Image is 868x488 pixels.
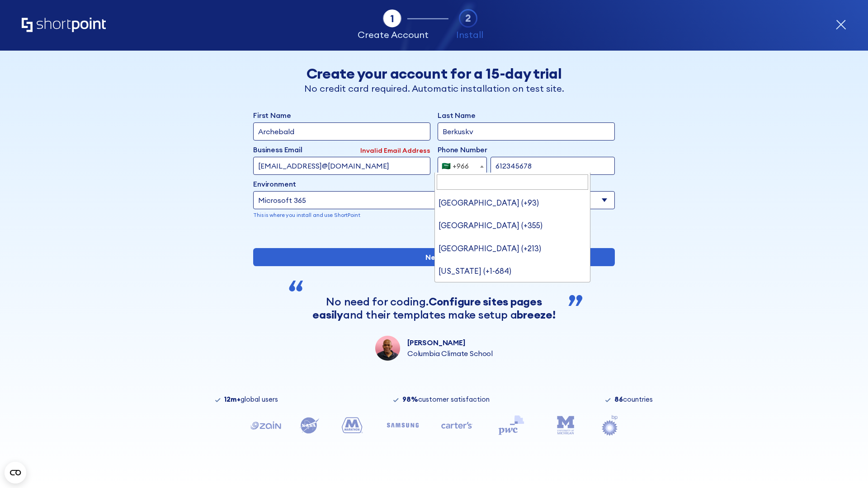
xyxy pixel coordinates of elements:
[437,174,589,190] input: Search
[435,260,590,282] li: [US_STATE] (+1-684)
[435,237,590,260] li: [GEOGRAPHIC_DATA] (+213)
[5,462,26,483] button: Open CMP widget
[435,214,590,237] li: [GEOGRAPHIC_DATA] (+355)
[435,192,590,214] li: [GEOGRAPHIC_DATA] (+93)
